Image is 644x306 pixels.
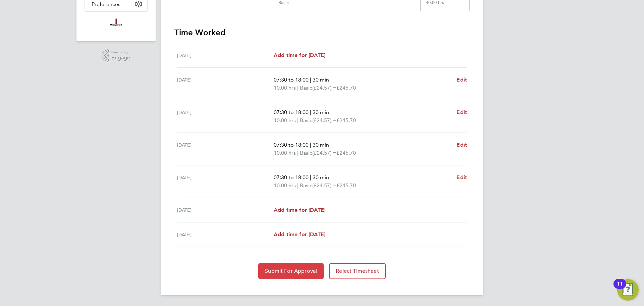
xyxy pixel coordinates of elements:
[312,117,336,123] span: (£24.57) =
[457,174,467,181] span: Edit
[297,182,299,189] span: |
[329,263,386,279] button: Reject Timesheet
[336,117,356,123] span: £245.70
[336,150,356,156] span: £245.70
[336,85,356,91] span: £245.70
[310,76,311,83] span: |
[457,108,467,116] a: Edit
[313,109,329,115] span: 30 min
[336,182,356,189] span: £245.70
[274,142,309,148] span: 07:30 to 18:00
[177,173,274,190] div: [DATE]
[457,173,467,182] a: Edit
[313,76,329,83] span: 30 min
[457,109,467,115] span: Edit
[265,268,317,274] span: Submit For Approval
[177,76,274,92] div: [DATE]
[177,108,274,124] div: [DATE]
[336,268,379,274] span: Reject Timesheet
[300,84,312,92] span: Basic
[457,76,467,84] a: Edit
[177,206,274,214] div: [DATE]
[108,18,123,29] img: madigangill-logo-retina.png
[312,85,336,91] span: (£24.57) =
[111,55,130,61] span: Engage
[300,116,312,124] span: Basic
[274,76,309,83] span: 07:30 to 18:00
[274,109,309,115] span: 07:30 to 18:00
[310,174,311,181] span: |
[297,117,299,123] span: |
[274,150,296,156] span: 10.00 hrs
[274,231,325,238] span: Add time for [DATE]
[274,51,325,59] a: Add time for [DATE]
[310,142,311,148] span: |
[274,174,309,181] span: 07:30 to 18:00
[274,52,325,58] span: Add time for [DATE]
[312,150,336,156] span: (£24.57) =
[457,76,467,83] span: Edit
[274,207,325,213] span: Add time for [DATE]
[313,174,329,181] span: 30 min
[457,141,467,149] a: Edit
[177,231,274,239] div: [DATE]
[617,279,639,301] button: Open Resource Center, 11 new notifications
[312,182,336,189] span: (£24.57) =
[313,142,329,148] span: 30 min
[274,231,325,239] a: Add time for [DATE]
[617,284,623,293] div: 11
[300,182,312,190] span: Basic
[92,1,120,7] span: Preferences
[310,109,311,115] span: |
[274,85,296,91] span: 10.00 hrs
[102,49,130,62] a: Powered byEngage
[297,150,299,156] span: |
[457,142,467,148] span: Edit
[174,27,470,38] h3: Time Worked
[177,141,274,157] div: [DATE]
[274,117,296,123] span: 10.00 hrs
[85,18,148,29] a: Go to home page
[258,263,324,279] button: Submit For Approval
[274,206,325,214] a: Add time for [DATE]
[177,51,274,59] div: [DATE]
[300,149,312,157] span: Basic
[111,49,130,55] span: Powered by
[297,85,299,91] span: |
[274,182,296,189] span: 10.00 hrs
